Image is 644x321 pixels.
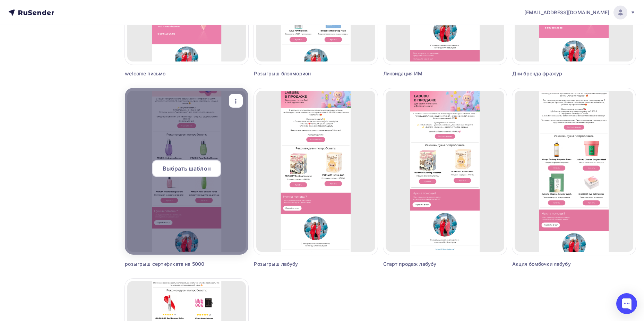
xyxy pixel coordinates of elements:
div: Старт продаж лабубу [383,261,476,267]
div: Акция бомбочки лабубу [512,261,605,267]
div: розыгрыш сертификата на 5000 [125,261,217,267]
div: Ликвидация ИМ [383,70,476,77]
a: [EMAIL_ADDRESS][DOMAIN_NAME] [524,6,636,19]
div: Розыгрыш лабубу [254,261,346,267]
span: [EMAIL_ADDRESS][DOMAIN_NAME] [524,9,609,16]
div: Розыгрыш блэкморион [254,70,346,77]
div: Дни бренда фражур [512,70,605,77]
span: Выбрать шаблон [163,164,211,173]
div: welcome письмо [125,70,217,77]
